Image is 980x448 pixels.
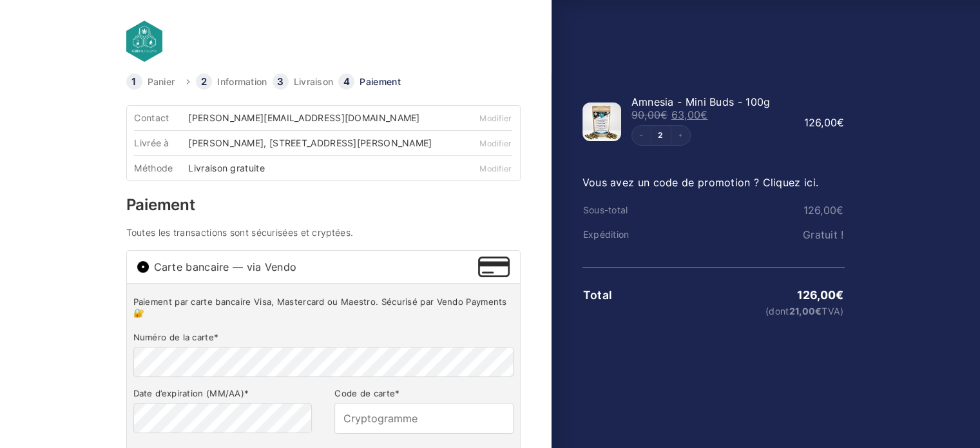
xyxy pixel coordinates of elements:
[478,257,509,277] img: Carte bancaire — via Vendo
[334,388,513,399] label: Code de carte
[479,164,512,173] a: Modifier
[631,108,668,121] bdi: 90,00
[126,197,521,213] h3: Paiement
[294,77,334,86] a: Livraison
[188,113,428,122] div: [PERSON_NAME][EMAIL_ADDRESS][DOMAIN_NAME]
[700,108,707,121] span: €
[837,116,844,129] span: €
[133,388,312,399] label: Date d’expiration (MM/AA)
[154,262,479,272] span: Carte bancaire — via Vendo
[479,139,512,148] a: Modifier
[334,403,513,434] input: Cryptogramme
[660,108,668,121] span: €
[803,204,843,217] bdi: 126,00
[188,164,273,173] div: Livraison gratuite
[148,77,175,86] a: Panier
[651,131,671,139] a: Edit
[836,204,843,217] span: €
[126,228,521,237] h4: Toutes les transactions sont sécurisées et cryptées.
[133,297,514,318] p: Paiement par carte bancaire Visa, Mastercard ou Maestro. Sécurisé par Vendo Payments 🔐
[671,126,690,145] button: Increment
[836,288,843,302] span: €
[631,95,771,108] span: Amnesia - Mini Buds - 100g
[789,306,821,317] span: 21,00
[796,288,843,302] bdi: 126,00
[134,113,188,122] div: Contact
[582,205,670,215] th: Sous-total
[670,307,843,316] small: (dont TVA)
[669,229,844,240] td: Gratuit !
[479,113,512,123] a: Modifier
[582,289,670,302] th: Total
[803,116,844,129] bdi: 126,00
[582,229,670,240] th: Expédition
[360,77,400,86] a: Paiement
[188,139,441,148] div: [PERSON_NAME], [STREET_ADDRESS][PERSON_NAME]
[217,77,267,86] a: Information
[632,126,651,145] button: Decrement
[671,108,708,121] bdi: 63,00
[134,139,188,148] div: Livrée à
[815,306,821,317] span: €
[133,332,514,343] label: Numéro de la carte
[134,164,188,173] div: Méthode
[582,176,819,189] a: Vous avez un code de promotion ? Cliquez ici.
